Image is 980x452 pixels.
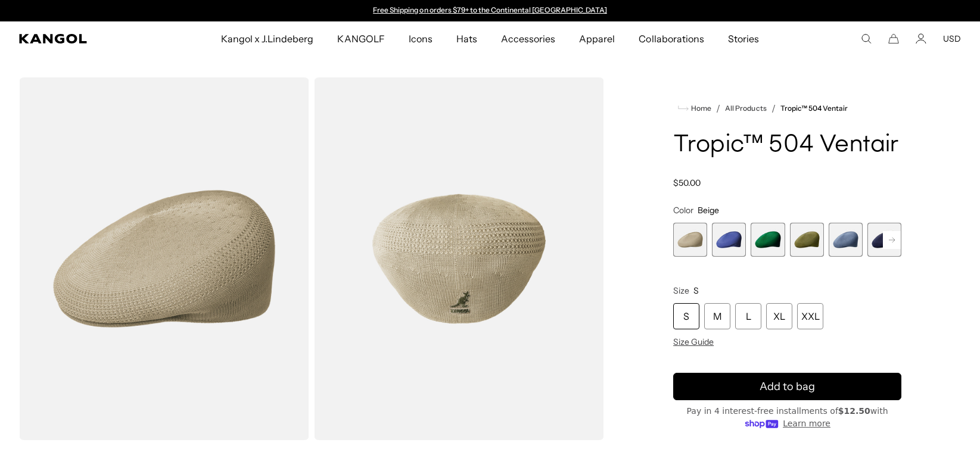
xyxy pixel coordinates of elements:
[829,223,863,257] div: 5 of 22
[567,21,627,56] a: Apparel
[712,223,746,257] label: Starry Blue
[780,104,848,113] a: Tropic™ 504 Ventair
[712,223,746,257] div: 2 of 22
[673,177,701,188] span: $50.00
[368,6,613,15] div: 1 of 2
[397,21,444,56] a: Icons
[409,21,433,56] span: Icons
[673,373,901,400] button: Add to bag
[489,21,567,56] a: Accessories
[888,33,899,44] button: Cart
[767,101,776,116] li: /
[716,21,771,56] a: Stories
[456,21,477,56] span: Hats
[368,6,613,15] div: Announcement
[766,303,792,329] div: XL
[444,21,489,56] a: Hats
[673,285,689,296] span: Size
[751,223,785,257] div: 3 of 22
[373,5,607,14] a: Free Shipping on orders $79+ to the Continental [GEOGRAPHIC_DATA]
[751,223,785,257] label: Masters Green
[797,303,823,329] div: XXL
[337,21,384,56] span: KANGOLF
[673,223,707,257] label: Beige
[579,21,615,56] span: Apparel
[673,101,901,116] nav: breadcrumbs
[314,77,604,440] img: color-beige
[368,6,613,15] slideshow-component: Announcement bar
[19,34,146,43] a: Kangol
[678,103,711,114] a: Home
[673,132,901,158] h1: Tropic™ 504 Ventair
[943,33,961,44] button: USD
[760,379,815,395] span: Add to bag
[861,33,872,44] summary: Search here
[728,21,759,56] span: Stories
[704,303,730,329] div: M
[689,104,711,113] span: Home
[867,223,901,257] div: 6 of 22
[735,303,761,329] div: L
[867,223,901,257] label: Navy
[325,21,396,56] a: KANGOLF
[673,205,693,216] span: Color
[673,336,714,347] span: Size Guide
[221,21,314,56] span: Kangol x J.Lindeberg
[711,101,720,116] li: /
[19,77,309,440] img: color-beige
[698,205,719,216] span: Beige
[627,21,715,56] a: Collaborations
[916,33,926,44] a: Account
[693,285,699,296] span: S
[790,223,824,257] label: Green
[725,104,766,113] a: All Products
[673,303,699,329] div: S
[501,21,555,56] span: Accessories
[829,223,863,257] label: DENIM BLUE
[790,223,824,257] div: 4 of 22
[673,223,707,257] div: 1 of 22
[639,21,704,56] span: Collaborations
[209,21,326,56] a: Kangol x J.Lindeberg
